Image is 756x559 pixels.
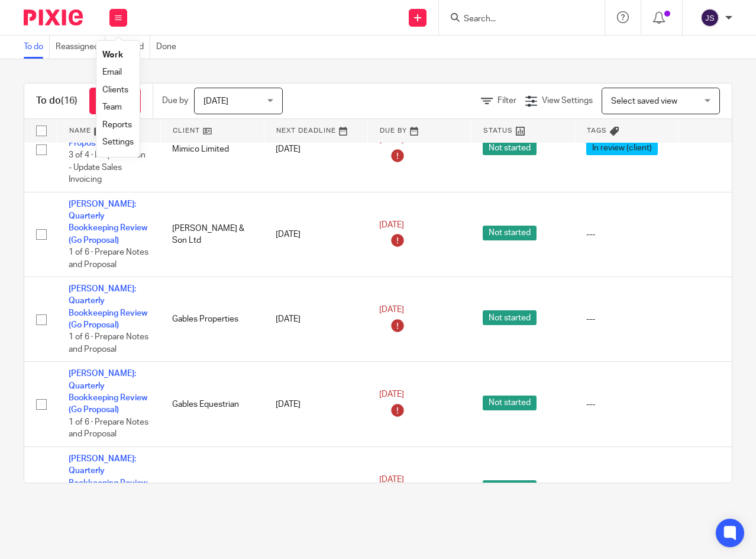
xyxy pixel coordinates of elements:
span: [DATE] [379,306,404,314]
span: Select saved view [611,97,677,105]
img: svg%3E [700,8,719,27]
span: Not started [483,396,537,410]
a: [PERSON_NAME]: Quarterly Bookkeeping Review (Go Proposal) [69,370,147,414]
a: Clients [102,86,128,94]
span: [DATE] [379,476,404,484]
a: Team [102,103,122,111]
span: View Settings [542,97,593,105]
span: 1 of 6 · Prepare Notes and Proposal [69,333,148,354]
span: 1 of 6 · Prepare Notes and Proposal [69,418,148,439]
td: Walls4Paws Limited [160,446,264,531]
div: --- [586,229,666,240]
a: Work [102,51,123,59]
span: 1 of 6 · Prepare Notes and Proposal [69,248,148,269]
span: [DATE] [203,97,228,105]
td: [DATE] [264,277,367,362]
td: [PERSON_NAME] & Son Ltd [160,192,264,277]
span: In review (client) [586,140,658,155]
td: [DATE] [264,446,367,531]
a: Settings [102,138,134,146]
span: Not started [483,140,537,155]
a: + Add task [89,88,141,114]
a: [PERSON_NAME]: Annual Review (Go Proposal) [69,115,139,147]
a: To do [24,36,50,59]
h1: To do [36,95,77,107]
div: --- [586,399,666,410]
span: Not started [483,480,537,495]
a: [PERSON_NAME]: Quarterly Bookkeeping Review (Go Proposal) [69,455,147,499]
span: (16) [61,96,77,105]
span: Tags [587,127,607,134]
div: --- [586,313,666,325]
input: Search [463,14,569,25]
a: Snoozed [111,36,150,59]
span: Not started [483,226,537,240]
span: Not started [483,310,537,325]
a: Reports [102,121,132,129]
a: Reassigned [56,36,105,59]
a: [PERSON_NAME]: Quarterly Bookkeeping Review (Go Proposal) [69,285,147,329]
span: Filter [497,97,516,105]
span: [DATE] [379,221,404,229]
img: Pixie [24,9,83,25]
td: [DATE] [264,362,367,446]
a: Email [102,68,122,76]
span: 3 of 4 · Proposal Won - Update Sales Invoicing [69,151,146,184]
td: [DATE] [264,192,367,277]
p: Due by [162,95,188,107]
td: Mimico Limited [160,107,264,192]
td: Gables Equestrian [160,362,264,446]
td: [DATE] [264,107,367,192]
span: [DATE] [379,391,404,399]
td: Gables Properties [160,277,264,362]
a: Done [156,36,182,59]
a: [PERSON_NAME]: Quarterly Bookkeeping Review (Go Proposal) [69,200,147,245]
